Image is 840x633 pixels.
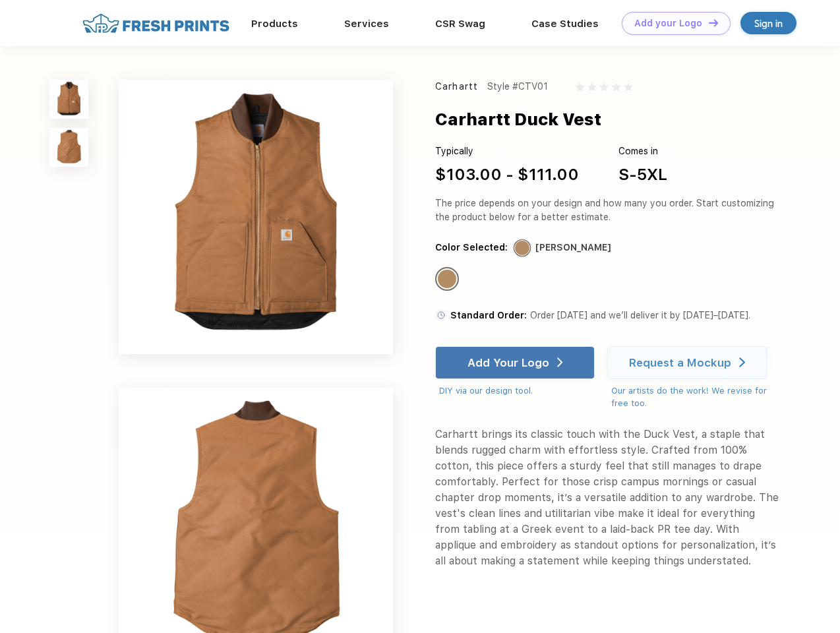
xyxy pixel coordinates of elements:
div: Carhartt [435,80,478,94]
div: Color Selected: [435,241,508,255]
img: standard order [435,309,447,321]
a: Sign in [740,12,796,34]
img: func=resize&h=100 [49,128,88,167]
img: white arrow [557,357,563,367]
div: Our artists do the work! We revise for free too. [611,384,779,410]
div: Typically [435,144,579,158]
span: Order [DATE] and we’ll deliver it by [DATE]–[DATE]. [530,310,750,320]
div: Carhartt Duck Vest [435,107,601,132]
div: The price depends on your design and how many you order. Start customizing the product below for ... [435,196,779,224]
div: Add your Logo [634,18,702,29]
div: $103.00 - $111.00 [435,163,579,187]
div: Carhartt brings its classic touch with the Duck Vest, a staple that blends rugged charm with effo... [435,427,779,569]
a: Products [251,18,298,30]
img: func=resize&h=640 [119,80,393,354]
div: Carhartt Brown [438,270,456,288]
img: gray_star.svg [600,83,608,91]
div: DIY via our design tool. [439,384,595,398]
div: Style #CTV01 [487,80,548,94]
img: gray_star.svg [576,83,584,91]
div: [PERSON_NAME] [535,241,611,255]
div: Add Your Logo [467,356,549,369]
img: fo%20logo%202.webp [78,12,233,35]
div: Sign in [754,16,783,31]
img: gray_star.svg [612,83,620,91]
div: Request a Mockup [629,356,731,369]
div: Comes in [618,144,667,158]
img: gray_star.svg [588,83,596,91]
img: gray_star.svg [624,83,632,91]
img: white arrow [739,357,745,367]
span: Standard Order: [450,310,527,320]
img: func=resize&h=100 [49,80,88,119]
div: S-5XL [618,163,667,187]
img: DT [709,19,718,26]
